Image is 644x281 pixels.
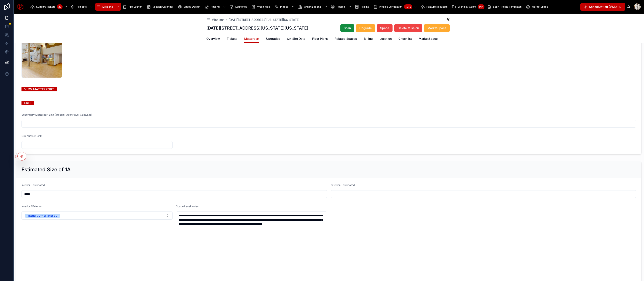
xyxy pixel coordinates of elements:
[364,35,373,43] a: Billing
[424,24,450,32] button: MarketSpace
[380,26,389,30] span: Space
[29,3,69,11] a: Support Tickets33
[21,205,42,208] span: Interior / Exterior
[580,3,625,11] button: Select Button
[235,5,247,9] span: Launches
[176,205,198,208] span: Space Level Notes
[227,35,237,43] a: Tickets
[250,3,273,11] a: Week Map
[210,5,220,9] span: Hosting
[419,35,438,43] a: MarketSpace
[266,35,280,43] a: Upgrades
[359,26,372,30] span: Upgrade
[380,35,392,43] a: Location
[266,37,280,41] span: Upgrades
[379,5,402,9] span: Invoice Verification
[28,214,57,218] div: Interior 3D + Exterior 3D
[257,5,270,9] span: Week Map
[589,5,617,9] span: SpaceStation (VSS)
[458,5,476,9] span: Billing by Agent
[206,18,224,22] a: Missions
[21,134,42,138] span: Nira Viewer Link
[203,3,228,11] a: Hosting
[244,35,259,43] a: Matterport
[337,5,345,9] span: People
[419,37,438,41] span: MarketSpace
[121,3,145,11] a: Pre Launch
[372,3,419,11] a: Invoice Verification1,312
[340,24,354,32] button: Scan
[244,37,259,41] span: Matterport
[361,5,369,9] span: Pricing
[297,3,329,11] a: Organizations
[287,37,305,41] span: On-Site Data
[206,35,220,43] a: Overview
[450,3,486,11] a: Billing by Agent917
[153,5,173,9] span: Mission Calendar
[335,35,357,43] a: Related Spaces
[95,3,121,11] a: Missions
[394,24,422,32] button: Delete Mission
[532,5,548,9] span: MarketSpace
[206,37,220,41] span: Overview
[312,37,328,41] span: Floor Plans
[21,99,34,106] a: EDIT
[331,183,355,187] span: Exterior. -Estimated
[36,5,55,9] span: Support Tickets
[398,37,412,41] span: Checklist
[478,4,484,9] div: 917
[21,86,57,92] a: VIEW MATTERPORT
[329,3,353,11] a: People
[493,5,521,9] span: Scan Pricing Templates
[27,2,580,11] div: scrollable content
[426,5,447,9] span: Feature Requests
[77,5,87,9] span: Projects
[312,35,328,43] a: Floor Plans
[69,3,95,11] a: Projects
[287,35,305,43] a: On-Site Data
[21,113,92,116] span: Secondary Matterport Link (Treedis, OpenHaus, Captur3d)
[273,3,297,11] a: Places
[419,3,450,11] a: Feature Requests
[524,3,551,11] a: MarketSpace
[486,3,524,11] a: Scan Pricing Templates
[304,5,321,9] span: Organizations
[398,35,412,43] a: Checklist
[21,183,45,187] span: Interior - Estimated
[344,26,351,30] span: Scan
[227,37,237,41] span: Tickets
[57,4,63,9] div: 33
[102,5,113,9] span: Missions
[380,37,392,41] span: Location
[364,37,373,41] span: Billing
[206,25,308,31] h1: [DATE][STREET_ADDRESS][US_STATE][US_STATE]
[404,4,412,9] div: 1,312
[398,26,419,30] span: Delete Mission
[184,5,200,9] span: Space Design
[280,5,288,9] span: Places
[229,18,300,22] a: [DATE][STREET_ADDRESS][US_STATE][US_STATE]
[176,3,203,11] a: Space Design
[17,3,24,10] img: App logo
[129,5,142,9] span: Pre Launch
[21,166,71,173] h2: Estimated Size of 1A
[377,24,393,32] button: Space
[211,18,224,22] span: Missions
[21,211,173,220] button: Select Button
[356,24,375,32] button: Upgrade
[427,26,446,30] span: MarketSpace
[353,3,372,11] a: Pricing
[335,37,357,41] span: Related Spaces
[145,3,176,11] a: Mission Calendar
[228,3,250,11] a: Launches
